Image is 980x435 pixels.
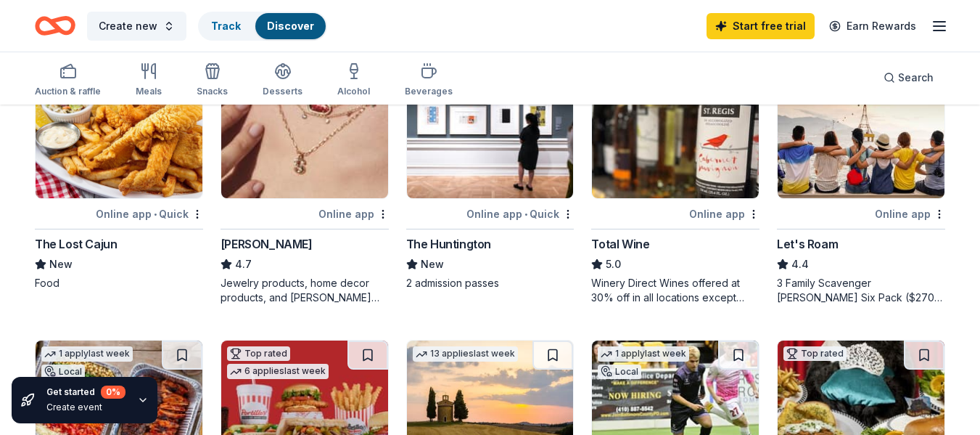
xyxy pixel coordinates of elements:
a: Start free trial [707,13,815,39]
div: Food [35,276,203,290]
button: TrackDiscover [198,12,327,41]
a: Image for Kendra ScottTop rated10 applieslast weekOnline app[PERSON_NAME]4.7Jewelry products, hom... [221,60,389,305]
a: Track [211,20,241,32]
div: Meals [136,86,162,97]
div: 1 apply last week [41,346,133,362]
div: Online app [318,205,389,223]
button: Auction & raffle [35,57,101,105]
div: [PERSON_NAME] [221,235,313,253]
div: Online app [689,205,759,223]
div: Winery Direct Wines offered at 30% off in all locations except [GEOGRAPHIC_DATA], [GEOGRAPHIC_DAT... [591,276,759,305]
div: Top rated [227,346,290,361]
span: 4.7 [235,256,252,273]
a: Image for The Lost Cajun1 applylast weekOnline app•QuickThe Lost CajunNewFood [35,60,203,290]
div: Snacks [197,86,228,97]
div: Local [598,365,641,379]
span: 4.4 [791,256,809,273]
span: New [49,256,73,273]
div: Online app [875,205,945,223]
div: Auction & raffle [35,86,101,97]
div: The Huntington [406,235,491,253]
a: Discover [267,20,314,32]
div: Total Wine [591,235,649,253]
img: Image for Kendra Scott [221,60,388,198]
div: 2 admission passes [406,276,575,290]
a: Image for Total WineTop rated6 applieslast weekOnline appTotal Wine5.0Winery Direct Wines offered... [591,60,759,305]
img: Image for Total Wine [592,60,759,198]
div: Jewelry products, home decor products, and [PERSON_NAME] Gives Back event in-store or online (or ... [221,276,389,305]
div: Online app Quick [466,205,574,223]
div: Desserts [263,86,302,97]
span: New [421,256,444,273]
button: Alcohol [337,57,370,105]
div: Beverages [405,86,453,97]
span: Create new [99,17,157,35]
div: 0 % [101,386,125,399]
div: Local [41,365,85,379]
a: Image for Let's Roam3 applieslast weekOnline appLet's Roam4.43 Family Scavenger [PERSON_NAME] Six... [777,60,945,305]
div: Let's Roam [777,235,838,253]
div: Alcohol [337,86,370,97]
a: Image for The Huntington1 applylast weekLocalOnline app•QuickThe HuntingtonNew2 admission passes [406,60,575,290]
div: Create event [46,402,125,413]
a: Home [35,9,75,43]
div: 6 applies last week [227,364,329,379]
span: • [154,208,157,220]
button: Beverages [405,57,453,105]
div: Online app Quick [96,205,203,223]
div: 1 apply last week [598,346,689,362]
button: Snacks [197,57,228,105]
img: Image for The Lost Cajun [36,60,202,198]
a: Earn Rewards [820,13,925,39]
span: 5.0 [606,256,621,273]
div: 13 applies last week [413,346,518,362]
span: Search [898,69,934,86]
img: Image for Let's Roam [778,60,944,198]
button: Meals [136,57,162,105]
button: Search [872,63,945,92]
button: Create new [87,12,186,41]
div: 3 Family Scavenger [PERSON_NAME] Six Pack ($270 Value), 2 Date Night Scavenger [PERSON_NAME] Two ... [777,276,945,305]
div: Top rated [783,346,847,361]
div: Get started [46,386,125,399]
span: • [524,208,527,220]
button: Desserts [263,57,302,105]
div: The Lost Cajun [35,235,117,253]
img: Image for The Huntington [407,60,574,198]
